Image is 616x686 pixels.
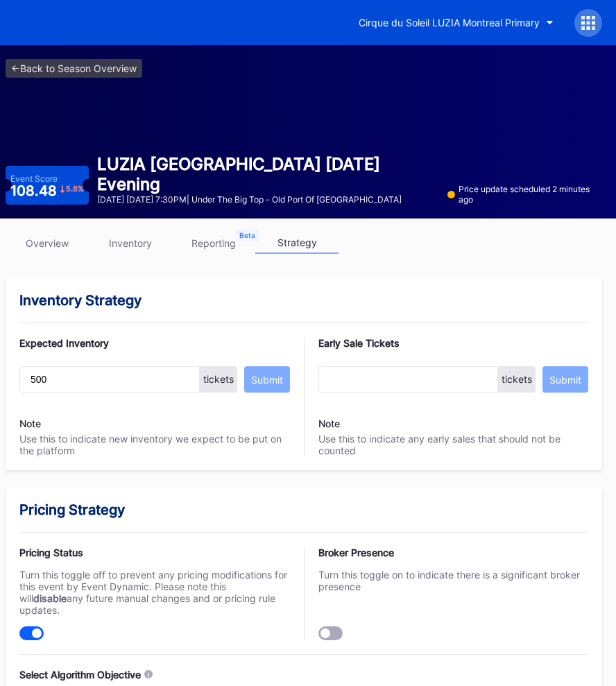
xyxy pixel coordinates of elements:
[89,232,172,254] a: inventory
[33,592,67,604] strong: disable
[348,10,564,35] button: Cirque du Soleil LUZIA Montreal Primary
[10,184,85,198] div: 108.48
[318,547,589,558] div: Broker Presence
[19,569,290,616] div: Turn this toggle off to prevent any pricing modifications for this event by Event Dynamic. Please...
[200,366,237,393] div: tickets
[498,366,536,393] div: tickets
[318,337,589,349] div: Early Sale Tickets
[19,669,141,680] div: Select Algorithm Objective
[172,232,255,254] a: reporting
[255,232,339,254] a: strategy
[251,374,283,386] div: Submit
[318,418,589,429] div: Note
[6,59,142,78] a: <-Back to Season Overview
[19,400,290,456] div: Use this to indicate new inventory we expect to be put on the platform
[97,194,439,205] div: [DATE] [DATE] 7:30PM | Under the Big Top - Old Port of [GEOGRAPHIC_DATA]
[19,501,588,518] div: Pricing Strategy
[19,337,290,349] div: Expected Inventory
[6,232,89,254] a: overview
[359,17,540,28] div: Cirque du Soleil LUZIA Montreal Primary
[10,173,58,184] div: Event Score
[447,184,602,205] div: Price update scheduled 2 minutes ago
[244,366,290,393] button: Submit
[19,547,290,558] div: Pricing Status
[66,185,84,193] div: 5.8 %
[318,569,589,592] div: Turn this toggle on to indicate there is a significant broker presence
[97,154,439,194] div: LUZIA [GEOGRAPHIC_DATA] [DATE] Evening
[318,400,589,456] div: Use this to indicate any early sales that should not be counted
[19,418,290,429] div: Note
[542,366,588,393] button: Submit
[549,374,581,386] div: Submit
[19,292,588,309] div: Inventory Strategy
